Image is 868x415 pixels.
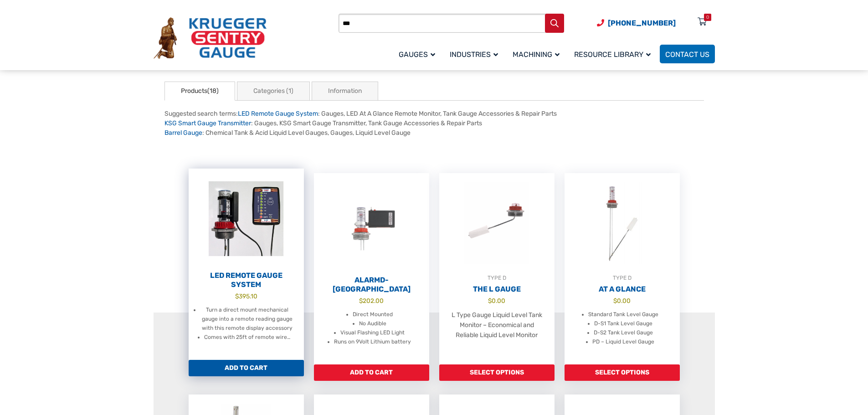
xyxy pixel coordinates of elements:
li: D-S1 Tank Level Gauge [594,319,652,328]
div: Suggested search terms: : Gauges, LED At A Glance Remote Monitor, Tank Gauge Accessories & Repair... [164,109,704,138]
a: KSG Smart Gauge Transmitter [164,119,251,127]
a: TYPE DThe L Gauge $0.00 L Type Gauge Liquid Level Tank Monitor – Economical and Reliable Liquid L... [439,173,555,364]
bdi: 395.10 [235,292,257,300]
span: Resource Library [574,50,651,59]
span: $ [359,297,363,304]
span: $ [235,292,239,300]
h2: At A Glance [565,285,680,294]
a: Industries [444,43,507,65]
a: Contact Us [660,45,715,63]
span: Industries [450,50,498,59]
img: At A Glance [565,173,680,273]
li: D-S2 Tank Level Gauge [594,328,653,338]
a: Information [312,82,378,101]
img: Krueger Sentry Gauge [154,17,267,59]
li: Visual Flashing LED Light [340,328,405,338]
a: Add to cart: “AlarmD-FL” [314,364,429,381]
li: Turn a direct mount mechanical gauge into a remote reading gauge with this remote display accessory [200,306,295,333]
img: AlarmD-FL [314,173,429,273]
a: Phone Number (920) 434-8860 [597,17,676,29]
h2: LED Remote Gauge System [189,271,304,289]
li: Standard Tank Level Gauge [588,310,658,319]
span: [PHONE_NUMBER] [608,19,676,27]
a: TYPE DAt A Glance $0.00 Standard Tank Level Gauge D-S1 Tank Level Gauge D-S2 Tank Level Gauge PD ... [565,173,680,364]
a: Machining [507,43,569,65]
span: $ [488,297,492,304]
img: LED Remote Gauge System [189,169,304,269]
span: Gauges [399,50,435,59]
div: 0 [706,14,709,21]
span: Contact Us [665,50,709,59]
a: LED Remote Gauge System [238,110,318,118]
a: Barrel Gauge [164,129,202,137]
bdi: 0.00 [488,297,505,304]
bdi: 0.00 [613,297,631,304]
li: No Audible [359,319,386,328]
div: TYPE D [439,273,555,282]
span: Machining [513,50,560,59]
a: Add to cart: “The L Gauge” [439,364,555,381]
li: Runs on 9Volt Lithium battery [334,338,411,347]
a: Resource Library [569,43,660,65]
li: Comes with 25ft of remote wire… [204,333,290,342]
bdi: 202.00 [359,297,384,304]
a: AlarmD-[GEOGRAPHIC_DATA] $202.00 Direct Mounted No Audible Visual Flashing LED Light Runs on 9Vol... [314,173,429,364]
h2: AlarmD-[GEOGRAPHIC_DATA] [314,276,429,294]
p: L Type Gauge Liquid Level Tank Monitor – Economical and Reliable Liquid Level Monitor [448,310,545,340]
a: LED Remote Gauge System $395.10 Turn a direct mount mechanical gauge into a remote reading gauge ... [189,169,304,360]
a: Categories (1) [237,82,310,101]
li: Direct Mounted [353,310,393,319]
a: Products(18) [164,82,235,101]
img: The L Gauge [439,173,555,273]
a: Add to cart: “At A Glance” [565,364,680,381]
span: $ [613,297,617,304]
a: Gauges [393,43,444,65]
a: Add to cart: “LED Remote Gauge System” [189,360,304,376]
li: PD – Liquid Level Gauge [592,338,654,347]
h2: The L Gauge [439,285,555,294]
div: TYPE D [565,273,680,282]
